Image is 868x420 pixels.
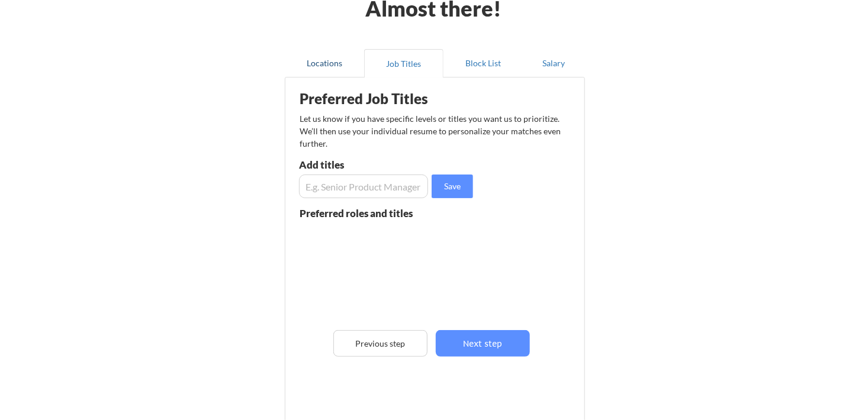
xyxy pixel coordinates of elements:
div: Add titles [299,160,425,170]
button: Locations [285,49,364,77]
div: Preferred roles and titles [300,208,427,218]
button: Block List [443,49,523,77]
div: Preferred Job Titles [300,92,449,106]
button: Job Titles [364,49,443,77]
div: Let us know if you have specific levels or titles you want us to prioritize. We’ll then use your ... [300,112,562,150]
button: Salary [523,49,585,77]
button: Next step [436,330,530,357]
input: E.g. Senior Product Manager [299,175,428,198]
button: Previous step [333,330,427,357]
button: Save [432,175,473,198]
